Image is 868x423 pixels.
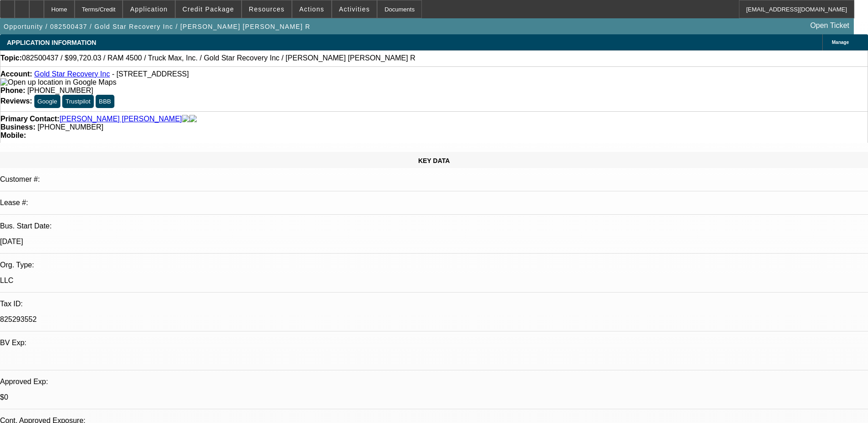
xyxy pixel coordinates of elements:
span: Application [130,5,167,13]
span: Opportunity / 082500437 / Gold Star Recovery Inc / [PERSON_NAME] [PERSON_NAME] R [4,23,310,30]
img: facebook-icon.png [182,115,189,123]
span: Resources [249,5,285,13]
button: BBB [96,95,114,108]
strong: Reviews: [0,97,32,105]
span: KEY DATA [418,157,450,164]
span: Activities [339,5,370,13]
span: APPLICATION INFORMATION [7,39,96,46]
span: 082500437 / $99,720.03 / RAM 4500 / Truck Max, Inc. / Gold Star Recovery Inc / [PERSON_NAME] [PER... [22,54,415,62]
button: Activities [332,0,377,18]
strong: Topic: [0,54,22,62]
span: Actions [299,5,324,13]
span: - [STREET_ADDRESS] [112,70,189,78]
span: Manage [832,40,849,45]
a: Gold Star Recovery Inc [34,70,110,78]
button: Google [34,95,60,108]
span: [PHONE_NUMBER] [27,87,93,94]
strong: Primary Contact: [0,115,59,123]
button: Actions [292,0,331,18]
strong: Account: [0,70,32,78]
span: Credit Package [183,5,234,13]
img: linkedin-icon.png [189,115,197,123]
span: [PHONE_NUMBER] [38,123,103,131]
button: Credit Package [176,0,241,18]
strong: Mobile: [0,131,26,139]
button: Trustpilot [62,95,93,108]
button: Resources [242,0,291,18]
button: Application [123,0,174,18]
strong: Business: [0,123,35,131]
a: Open Ticket [807,18,853,33]
a: [PERSON_NAME] [PERSON_NAME] [59,115,182,123]
a: View Google Maps [0,78,116,86]
img: Open up location in Google Maps [0,78,116,87]
strong: Phone: [0,87,25,94]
